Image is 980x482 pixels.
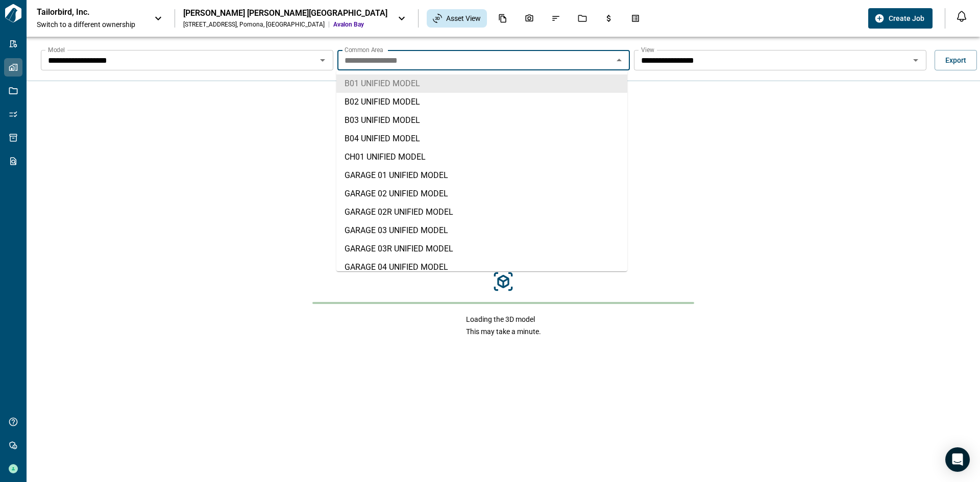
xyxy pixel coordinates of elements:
[625,10,646,27] div: Takeoff Center
[336,258,627,276] li: GARAGE 04 UNIFIED MODEL
[345,45,383,54] label: Common Area
[446,13,481,23] span: Asset View
[572,10,593,27] div: Jobs
[612,53,626,67] button: Close
[641,45,654,54] label: View
[466,314,541,324] span: Loading the 3D model
[336,185,627,203] li: GARAGE 02 UNIFIED MODEL
[336,203,627,221] li: GARAGE 02R UNIFIED MODEL
[336,130,627,148] li: B04 UNIFIED MODEL
[598,10,620,27] div: Budgets
[336,93,627,111] li: B02 UNIFIED MODEL
[953,8,970,24] button: Open notification feed
[336,74,627,93] li: B01 UNIFIED MODEL
[545,10,567,27] div: Issues & Info
[492,10,513,27] div: Documents
[315,53,330,67] button: Open
[37,19,144,30] span: Switch to a different ownership
[183,20,325,29] div: [STREET_ADDRESS] , Pomona , [GEOGRAPHIC_DATA]
[336,166,627,185] li: GARAGE 01 UNIFIED MODEL
[183,8,387,18] div: [PERSON_NAME] [PERSON_NAME][GEOGRAPHIC_DATA]
[909,53,923,67] button: Open
[333,20,387,29] span: Avalon Bay
[336,111,627,130] li: B03 UNIFIED MODEL
[466,326,541,337] span: This may take a minute.
[336,240,627,258] li: GARAGE 03R UNIFIED MODEL
[48,45,65,54] label: Model
[427,9,487,28] div: Asset View
[889,13,924,23] span: Create Job
[336,148,627,166] li: CH01 UNIFIED MODEL
[336,221,627,240] li: GARAGE 03 UNIFIED MODEL
[37,7,129,17] p: Tailorbird, Inc.
[945,447,970,472] div: Open Intercom Messenger
[868,8,933,29] button: Create Job
[519,10,540,27] div: Photos
[935,50,977,70] button: Export
[945,55,966,65] span: Export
